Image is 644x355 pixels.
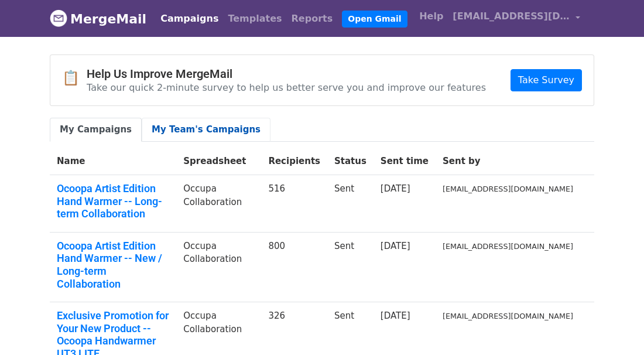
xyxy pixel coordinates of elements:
td: Occupa Collaboration [176,232,261,302]
th: Spreadsheet [176,148,261,175]
th: Sent by [436,148,580,175]
a: [DATE] [381,241,410,251]
a: [EMAIL_ADDRESS][DOMAIN_NAME] [448,5,585,32]
th: Status [327,148,374,175]
img: MergeMail logo [50,9,67,27]
a: Campaigns [156,7,223,30]
a: MergeMail [50,6,146,31]
h4: Help Us Improve MergeMail [87,67,486,81]
span: 📋 [62,70,87,87]
th: Name [50,148,176,175]
small: [EMAIL_ADDRESS][DOMAIN_NAME] [443,185,573,193]
iframe: Chat Widget [585,299,644,355]
span: [EMAIL_ADDRESS][DOMAIN_NAME] [453,9,570,23]
th: Recipients [261,148,327,175]
a: [DATE] [381,183,410,194]
small: [EMAIL_ADDRESS][DOMAIN_NAME] [443,242,573,251]
a: Open Gmail [342,11,407,28]
td: Sent [327,175,374,233]
td: Sent [327,232,374,302]
a: My Campaigns [50,118,142,142]
a: [DATE] [381,310,410,321]
a: Help [415,5,448,28]
a: My Team's Campaigns [142,118,270,142]
p: Take our quick 2-minute survey to help us better serve you and improve our features [87,81,486,94]
td: 800 [261,232,327,302]
div: 聊天小组件 [585,299,644,355]
a: Ocoopa Artist Edition Hand Warmer -- New / Long-term Collaboration [57,240,169,290]
td: Occupa Collaboration [176,175,261,233]
a: Reports [287,7,338,30]
td: 516 [261,175,327,233]
a: Take Survey [511,69,582,91]
a: Templates [223,7,286,30]
a: Ocoopa Artist Edition Hand Warmer -- Long-term Collaboration [57,182,169,220]
th: Sent time [374,148,436,175]
small: [EMAIL_ADDRESS][DOMAIN_NAME] [443,312,573,320]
